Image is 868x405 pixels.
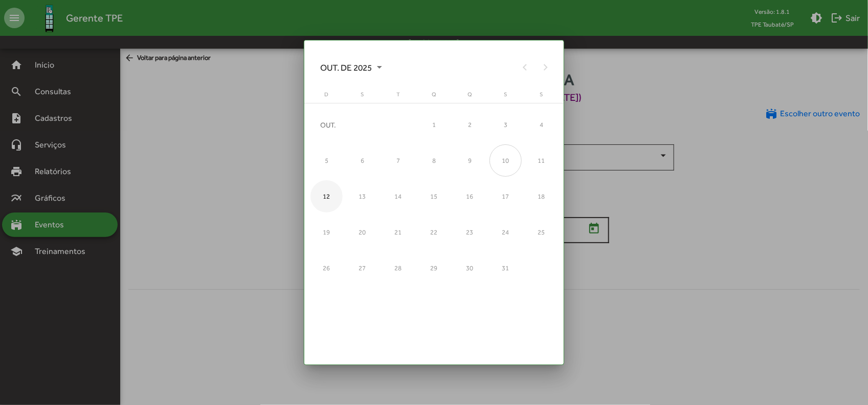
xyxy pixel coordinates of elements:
[524,179,560,215] td: 18 de outubro de 2025
[344,250,380,286] td: 27 de outubro de 2025
[308,90,344,103] th: domingo
[308,250,344,286] td: 26 de outubro de 2025
[416,107,452,143] td: 1 de outubro de 2025
[310,144,343,177] div: 5
[452,179,488,215] td: 16 de outubro de 2025
[418,252,450,284] div: 29
[346,144,379,177] div: 6
[525,144,558,177] div: 11
[452,107,488,143] td: 2 de outubro de 2025
[418,144,450,177] div: 8
[454,180,486,212] div: 16
[452,90,488,103] th: quinta-feira
[454,144,486,177] div: 9
[488,90,524,103] th: sexta-feira
[382,216,414,248] div: 21
[416,215,452,250] td: 22 de outubro de 2025
[344,215,380,250] td: 20 de outubro de 2025
[454,252,486,284] div: 30
[308,107,416,143] td: OUT.
[416,250,452,286] td: 29 de outubro de 2025
[489,109,522,141] div: 3
[344,179,380,215] td: 13 de outubro de 2025
[416,90,452,103] th: quarta-feira
[489,216,522,248] div: 24
[488,179,524,215] td: 17 de outubro de 2025
[308,143,344,179] td: 5 de outubro de 2025
[416,143,452,179] td: 8 de outubro de 2025
[489,144,522,177] div: 10
[452,215,488,250] td: 23 de outubro de 2025
[312,57,390,78] button: Choose month and year
[418,109,450,141] div: 1
[454,216,486,248] div: 23
[346,216,379,248] div: 20
[418,180,450,212] div: 15
[382,252,414,284] div: 28
[524,90,560,103] th: sábado
[418,216,450,248] div: 22
[380,143,416,179] td: 7 de outubro de 2025
[310,216,343,248] div: 19
[380,215,416,250] td: 21 de outubro de 2025
[380,90,416,103] th: terça-feira
[452,250,488,286] td: 30 de outubro de 2025
[525,109,558,141] div: 4
[488,107,524,143] td: 3 de outubro de 2025
[525,216,558,248] div: 25
[382,144,414,177] div: 7
[524,107,560,143] td: 4 de outubro de 2025
[452,143,488,179] td: 9 de outubro de 2025
[489,252,522,284] div: 31
[488,215,524,250] td: 24 de outubro de 2025
[380,250,416,286] td: 28 de outubro de 2025
[524,215,560,250] td: 25 de outubro de 2025
[344,90,380,103] th: segunda-feira
[524,143,560,179] td: 11 de outubro de 2025
[310,180,343,212] div: 12
[346,180,379,212] div: 13
[308,179,344,215] td: 12 de outubro de 2025
[308,215,344,250] td: 19 de outubro de 2025
[310,252,343,284] div: 26
[346,252,379,284] div: 27
[320,58,382,77] span: OUT. DE 2025
[344,143,380,179] td: 6 de outubro de 2025
[382,180,414,212] div: 14
[454,109,486,141] div: 2
[525,180,558,212] div: 18
[488,143,524,179] td: 10 de outubro de 2025
[380,179,416,215] td: 14 de outubro de 2025
[488,250,524,286] td: 31 de outubro de 2025
[416,179,452,215] td: 15 de outubro de 2025
[489,180,522,212] div: 17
